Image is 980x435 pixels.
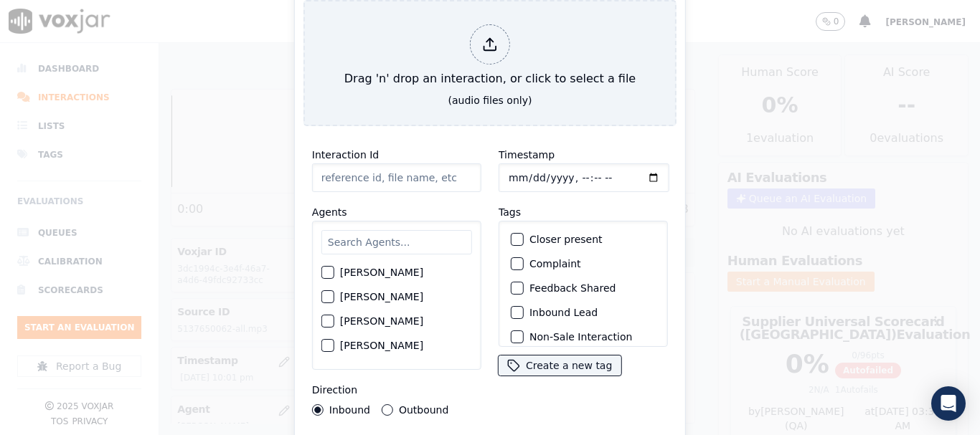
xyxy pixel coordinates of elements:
[399,405,448,415] label: Outbound
[529,283,616,293] label: Feedback Shared
[499,206,521,218] label: Tags
[312,206,347,218] label: Agents
[340,292,423,302] label: [PERSON_NAME]
[321,230,472,254] input: Search Agents...
[529,307,598,317] label: Inbound Lead
[448,93,532,107] div: (audio files only)
[340,316,423,326] label: [PERSON_NAME]
[499,149,555,161] label: Timestamp
[499,355,621,376] button: Create a new tag
[340,267,423,277] label: [PERSON_NAME]
[340,340,423,350] label: [PERSON_NAME]
[529,332,632,342] label: Non-Sale Interaction
[339,19,641,93] div: Drag 'n' drop an interaction, or click to select a file
[329,405,370,415] label: Inbound
[312,149,379,161] label: Interaction Id
[529,234,603,244] label: Closer present
[529,259,581,269] label: Complaint
[931,386,966,421] div: Open Intercom Messenger
[312,384,357,396] label: Direction
[312,163,481,192] input: reference id, file name, etc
